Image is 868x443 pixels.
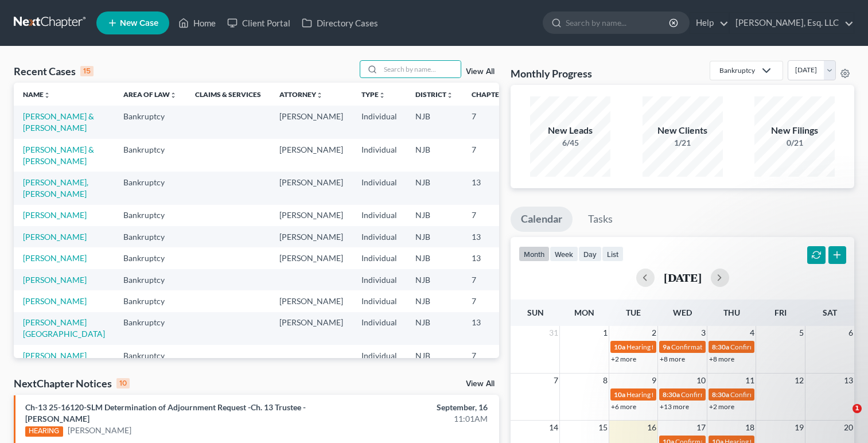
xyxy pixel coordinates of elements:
[626,343,716,351] span: Hearing for [PERSON_NAME]
[406,290,462,312] td: NJB
[673,308,692,317] span: Wed
[114,226,186,247] td: Bankruptcy
[853,404,862,413] span: 1
[14,64,94,78] div: Recent Cases
[23,317,105,339] a: [PERSON_NAME][GEOGRAPHIC_DATA]
[406,106,462,138] td: NJB
[352,290,406,312] td: Individual
[462,106,520,138] td: 7
[597,421,609,434] span: 15
[462,172,520,204] td: 13
[270,106,352,138] td: [PERSON_NAME]
[574,308,594,317] span: Mon
[341,402,488,413] div: September, 16
[602,246,624,262] button: list
[847,326,854,340] span: 6
[700,326,707,340] span: 3
[23,111,94,133] a: [PERSON_NAME] & [PERSON_NAME]
[578,246,602,262] button: day
[511,207,573,232] a: Calendar
[120,19,158,28] span: New Case
[23,253,87,263] a: [PERSON_NAME]
[270,312,352,345] td: [PERSON_NAME]
[614,343,625,351] span: 10a
[186,83,270,106] th: Claims & Services
[352,312,406,345] td: Individual
[406,247,462,269] td: NJB
[114,312,186,345] td: Bankruptcy
[664,271,702,283] h2: [DATE]
[462,139,520,172] td: 7
[23,351,87,360] a: [PERSON_NAME]
[406,226,462,247] td: NJB
[415,90,453,99] a: Districtunfold_more
[23,210,87,220] a: [PERSON_NAME]
[25,426,63,437] div: HEARING
[462,290,520,312] td: 7
[352,269,406,290] td: Individual
[114,247,186,269] td: Bankruptcy
[116,378,130,388] div: 10
[361,90,386,99] a: Typeunfold_more
[44,92,50,99] i: unfold_more
[446,92,453,99] i: unfold_more
[25,402,306,423] a: Ch-13 25-16120-SLM Determination of Adjournment Request -Ch. 13 Trustee - [PERSON_NAME]
[552,374,559,387] span: 7
[643,137,723,149] div: 1/21
[646,421,657,434] span: 16
[296,13,384,33] a: Directory Cases
[472,90,511,99] a: Chapterunfold_more
[462,312,520,345] td: 13
[173,13,221,33] a: Home
[626,390,783,399] span: Hearing for National Realty Investment Advisors LLC
[793,421,805,434] span: 19
[462,205,520,226] td: 7
[754,124,835,137] div: New Filings
[519,246,550,262] button: month
[406,312,462,345] td: NJB
[14,376,130,390] div: NextChapter Notices
[749,326,756,340] span: 4
[548,326,559,340] span: 31
[530,124,610,137] div: New Leads
[270,290,352,312] td: [PERSON_NAME]
[406,345,462,366] td: NJB
[754,137,835,149] div: 0/21
[114,345,186,366] td: Bankruptcy
[530,137,610,149] div: 6/45
[730,13,854,33] a: [PERSON_NAME], Esq. LLC
[270,172,352,204] td: [PERSON_NAME]
[23,145,94,166] a: [PERSON_NAME] & [PERSON_NAME]
[23,275,87,285] a: [PERSON_NAME]
[723,308,740,317] span: Thu
[279,90,323,99] a: Attorneyunfold_more
[643,124,723,137] div: New Clients
[270,247,352,269] td: [PERSON_NAME]
[352,247,406,269] td: Individual
[221,13,296,33] a: Client Portal
[114,269,186,290] td: Bankruptcy
[611,355,636,363] a: +2 more
[352,106,406,138] td: Individual
[406,139,462,172] td: NJB
[651,326,657,340] span: 2
[511,67,592,80] h3: Monthly Progress
[462,226,520,247] td: 13
[270,226,352,247] td: [PERSON_NAME]
[527,308,544,317] span: Sun
[406,205,462,226] td: NJB
[695,421,707,434] span: 17
[270,139,352,172] td: [PERSON_NAME]
[602,326,609,340] span: 1
[550,246,578,262] button: week
[462,269,520,290] td: 7
[548,421,559,434] span: 14
[68,425,131,436] a: [PERSON_NAME]
[380,61,461,77] input: Search by name...
[352,139,406,172] td: Individual
[823,308,837,317] span: Sat
[23,90,50,99] a: Nameunfold_more
[462,247,520,269] td: 13
[316,92,323,99] i: unfold_more
[379,92,386,99] i: unfold_more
